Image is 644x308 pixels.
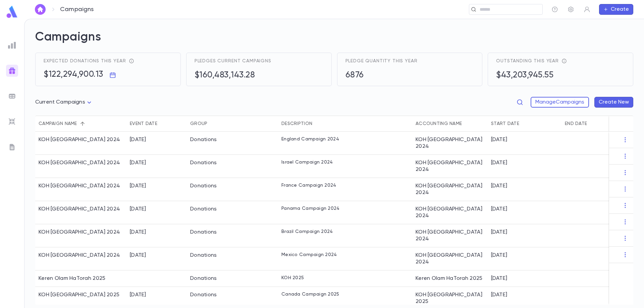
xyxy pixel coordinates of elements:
span: Pledges current campaigns [195,58,271,64]
div: KOH France 2024 [39,183,120,189]
p: Campaigns [60,6,94,13]
button: Create [599,4,633,15]
div: End Date [561,116,635,132]
div: reflects total pledges + recurring donations expected throughout the year [126,58,134,64]
button: Sort [77,118,88,129]
div: Group [187,116,278,132]
p: Mexico Campaign 2024 [281,252,337,257]
div: Donations [190,292,217,298]
div: Donations [190,275,217,282]
div: Current Campaigns [35,96,93,109]
div: 9/2/2024 [130,206,146,212]
div: KOH [GEOGRAPHIC_DATA] 2024 [412,201,488,224]
img: reports_grey.c525e4749d1bce6a11f5fe2a8de1b229.svg [8,41,16,49]
div: KOH Mexico 2024 [39,252,120,259]
div: Description [278,116,412,132]
p: Canada Campaign 2025 [281,292,339,297]
div: 9/1/2024 [130,160,146,166]
button: Sort [207,118,218,129]
p: [DATE] [491,183,507,189]
div: 9/1/2024 [130,183,146,189]
div: Accounting Name [412,116,488,132]
p: [DATE] [491,229,507,236]
div: Donations [190,229,217,236]
p: [DATE] [491,136,507,143]
div: KOH [GEOGRAPHIC_DATA] 2024 [412,178,488,201]
div: Event Date [130,116,157,132]
button: Sort [462,118,473,129]
div: KOH Brazil 2024 [39,229,120,236]
button: Sort [519,118,530,129]
div: Accounting Name [416,116,462,132]
p: Israel Campaign 2024 [281,160,333,165]
div: Start Date [491,116,519,132]
div: Donations [190,160,217,166]
div: Donations [190,183,217,189]
button: Sort [312,118,323,129]
div: End Date [565,116,587,132]
img: campaigns_gradient.17ab1fa96dd0f67c2e976ce0b3818124.svg [8,67,16,75]
div: KOH [GEOGRAPHIC_DATA] 2024 [412,247,488,270]
div: KOH England 2024 [39,136,120,143]
div: KOH Israel 2024 [39,160,120,166]
div: Donations [190,252,217,259]
p: [DATE] [491,206,507,212]
img: batches_grey.339ca447c9d9533ef1741baa751efc33.svg [8,92,16,100]
div: Event Date [126,116,187,132]
button: Sort [157,118,168,129]
img: imports_grey.530a8a0e642e233f2baf0ef88e8c9fcb.svg [8,118,16,126]
div: 9/1/2024 [130,229,146,236]
p: [DATE] [491,275,507,282]
div: KOH Canada 2025 [39,292,119,298]
p: Panama Campaign 2024 [281,206,340,211]
div: KOH [GEOGRAPHIC_DATA] 2024 [412,132,488,155]
div: Group [190,116,207,132]
div: Start Date [488,116,561,132]
p: Brazil Campaign 2024 [281,229,333,234]
img: logo [5,5,19,18]
img: home_white.a664292cf8c1dea59945f0da9f25487c.svg [36,7,44,12]
span: Expected donations this year [44,58,126,64]
div: Keren Olam HaTorah 2025 [39,275,105,282]
div: 9/18/2024 [130,136,146,143]
div: KOH Panama 2024 [39,206,120,212]
span: Pledge quantity this year [345,58,418,64]
span: Current Campaigns [35,100,85,105]
p: England Campaign 2024 [281,136,339,142]
img: letters_grey.7941b92b52307dd3b8a917253454ce1c.svg [8,143,16,151]
div: 9/1/2024 [130,252,146,259]
h2: Campaigns [35,30,633,53]
div: total receivables - total income [559,58,567,64]
h5: $160,483,143.28 [195,70,255,80]
h5: 6876 [345,70,364,80]
button: Create New [594,97,633,108]
button: ManageCampaigns [531,97,589,108]
p: France Campaign 2024 [281,183,336,188]
div: Campaign name [35,116,126,132]
p: [DATE] [491,160,507,166]
div: Campaign name [39,116,77,132]
div: Description [281,116,312,132]
div: Keren Olam HaTorah 2025 [412,270,488,287]
button: Sort [587,118,598,129]
p: [DATE] [491,292,507,298]
div: Donations [190,136,217,143]
h5: $122,294,900.13 [44,70,103,80]
h5: $43,203,945.55 [496,70,553,80]
div: KOH [GEOGRAPHIC_DATA] 2024 [412,224,488,247]
p: [DATE] [491,252,507,259]
div: Donations [190,206,217,212]
div: KOH [GEOGRAPHIC_DATA] 2024 [412,155,488,178]
p: KOH 2025 [281,275,304,281]
span: Outstanding this year [496,58,559,64]
div: 6/24/2025 [130,292,146,298]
